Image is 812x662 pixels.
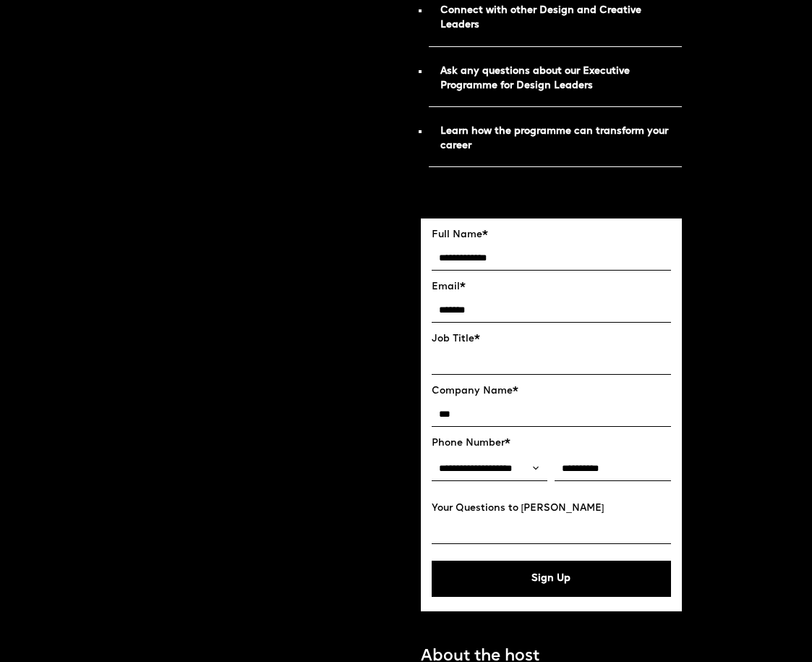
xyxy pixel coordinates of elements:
[432,386,672,397] label: Company Name
[440,127,668,150] strong: Learn how the programme can transform your career
[432,229,672,241] label: Full Name
[432,561,672,597] button: Sign Up
[432,503,672,514] label: Your Questions to [PERSON_NAME]
[432,334,672,345] label: Job Title
[432,438,672,449] label: Phone Number
[440,67,630,90] strong: Ask any questions about our Executive Programme for Design Leaders
[432,281,672,293] label: Email
[440,6,641,30] strong: Connect with other Design and Creative Leaders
